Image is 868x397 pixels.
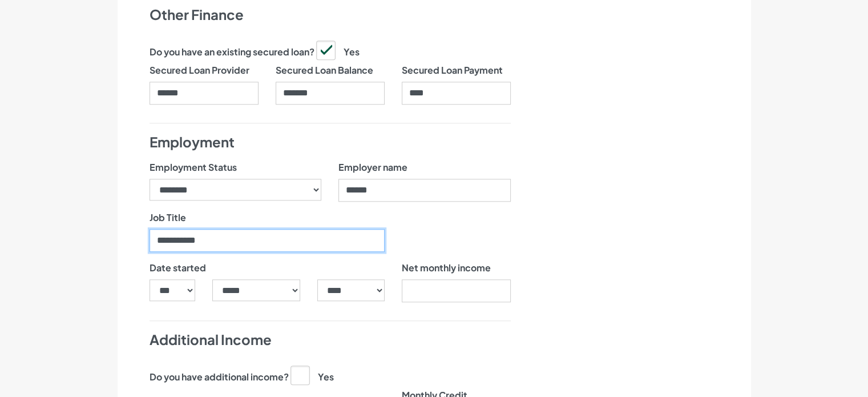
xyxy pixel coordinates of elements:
[276,63,373,77] label: Secured Loan Balance
[150,161,237,174] label: Employment Status
[150,5,511,25] h4: Other Finance
[338,161,407,174] label: Employer name
[150,211,186,224] label: Job Title
[290,366,334,384] label: Yes
[150,133,511,152] h4: Employment
[150,261,206,275] label: Date started
[150,370,289,384] label: Do you have additional income?
[150,330,511,350] h4: Additional Income
[402,261,491,275] label: Net monthly income
[316,41,360,59] label: Yes
[402,63,503,77] label: Secured Loan Payment
[150,45,314,59] label: Do you have an existing secured loan?
[150,63,249,77] label: Secured Loan Provider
